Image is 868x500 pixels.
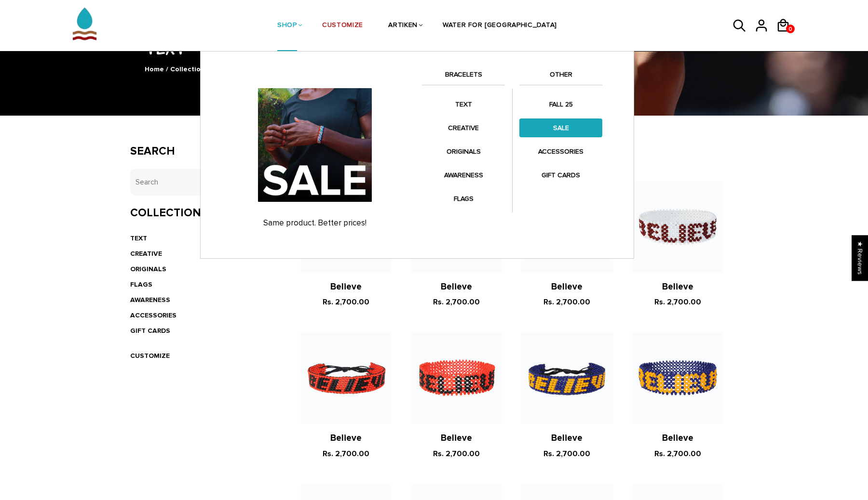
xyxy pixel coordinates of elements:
a: Believe [551,433,583,444]
a: Believe [662,433,693,444]
a: Believe [662,281,693,292]
div: Click to open Judge.me floating reviews tab [852,235,868,281]
span: / [166,65,168,73]
span: Rs. 2,700.00 [654,449,701,459]
a: ACCESSORIES [519,142,602,161]
a: CUSTOMIZE [130,352,170,360]
a: CUSTOMIZE [322,0,363,52]
a: FLAGS [422,189,505,208]
a: Believe [330,433,362,444]
a: ACCESSORIES [130,311,176,319]
a: FALL 25 [519,95,602,114]
a: CREATIVE [130,250,162,258]
a: FLAGS [130,280,152,289]
a: AWARENESS [130,296,170,304]
span: Rs. 2,700.00 [543,449,590,459]
a: GIFT CARDS [130,327,170,335]
a: GIFT CARDS [519,166,602,184]
a: AWARENESS [422,166,505,184]
a: Believe [441,433,472,444]
a: TEXT [130,234,147,242]
span: 0 [786,23,795,35]
h3: Search [130,145,271,158]
h3: Collections [130,206,271,220]
span: Rs. 2,700.00 [433,297,480,307]
a: BRACELETS [422,69,505,85]
span: Rs. 2,700.00 [323,449,369,459]
a: Believe [441,281,472,292]
a: CREATIVE [422,118,505,137]
a: 0 [786,25,795,33]
a: Believe [330,281,362,292]
a: Believe [551,281,583,292]
a: OTHER [519,69,602,85]
a: Home [145,65,164,73]
input: Search [130,169,271,196]
span: Rs. 2,700.00 [323,297,369,307]
a: TEXT [422,95,505,114]
span: Rs. 2,700.00 [433,449,480,459]
span: Rs. 2,700.00 [654,297,701,307]
a: Collections [170,65,208,73]
a: WATER FOR [GEOGRAPHIC_DATA] [443,0,557,52]
a: ORIGINALS [422,142,505,161]
a: SHOP [277,0,297,52]
a: ORIGINALS [130,265,166,273]
span: Rs. 2,700.00 [543,297,590,307]
a: ARTIKEN [388,0,418,52]
p: Same product. Better prices! [217,218,412,228]
a: SALE [519,118,602,137]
